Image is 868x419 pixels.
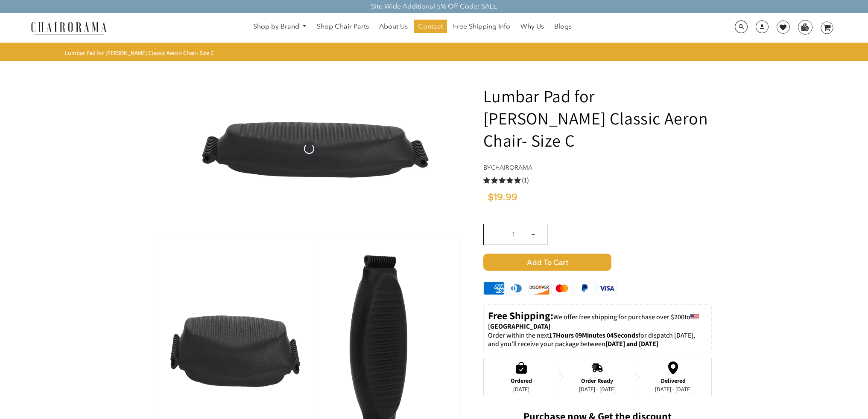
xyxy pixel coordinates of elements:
[488,309,553,322] strong: Free Shipping:
[65,49,214,57] span: Lumbar Pad for [PERSON_NAME] Classic Aeron Chair- Size C
[488,309,707,331] p: to
[516,20,548,33] a: Why Us
[483,176,712,185] a: 5.0 rating (1 votes)
[375,20,412,33] a: About Us
[549,331,638,340] span: 17Hours 09Minutes 04Seconds
[317,22,369,31] span: Shop Chair Parts
[181,144,437,153] a: Lumbar Pad for Herman Miller Classic Aeron Chair- Size C - chairorama
[488,331,707,349] p: Order within the next for dispatch [DATE], and you'll receive your package between
[313,20,373,33] a: Shop Chair Parts
[148,20,677,35] nav: DesktopNavigation
[484,224,504,245] input: -
[605,339,658,348] strong: [DATE] and [DATE]
[488,192,517,202] span: $19.99
[579,377,616,384] div: Order Ready
[414,20,447,33] a: Contact
[523,224,544,245] input: +
[511,377,532,384] div: Ordered
[550,20,576,33] a: Blogs
[488,322,550,331] strong: [GEOGRAPHIC_DATA]
[181,64,437,234] img: Lumbar Pad for Herman Miller Classic Aeron Chair- Size C - chairorama
[449,20,514,33] a: Free Shipping Info
[579,386,616,393] div: [DATE] - [DATE]
[655,377,692,384] div: Delivered
[453,22,510,31] span: Free Shipping Info
[798,20,812,33] img: WhatsApp_Image_2024-07-12_at_16.23.01.webp
[554,22,572,31] span: Blogs
[522,176,529,185] span: (1)
[483,164,712,171] h4: by
[379,22,408,31] span: About Us
[249,20,311,33] a: Shop by Brand
[26,20,111,35] img: chairorama
[511,386,532,393] div: [DATE]
[483,254,712,271] button: Add to Cart
[418,22,443,31] span: Contact
[65,49,217,57] nav: breadcrumbs
[483,85,712,151] h1: Lumbar Pad for [PERSON_NAME] Classic Aeron Chair- Size C
[553,312,684,321] span: We offer free shipping for purchase over $200
[491,164,532,171] a: chairorama
[483,254,611,271] span: Add to Cart
[655,386,692,393] div: [DATE] - [DATE]
[520,22,544,31] span: Why Us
